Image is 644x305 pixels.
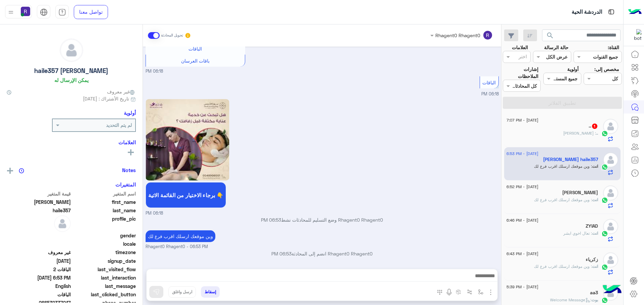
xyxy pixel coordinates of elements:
img: add [7,168,13,174]
span: .. [596,131,598,136]
small: تحويل المحادثة [161,33,183,38]
span: [DATE] - 6:46 PM [506,217,538,223]
img: hulul-logo.png [600,278,624,302]
span: signup_date [72,257,136,264]
span: وين موقعك ارسلك اقرب فرع لك [534,164,592,169]
button: search [542,29,558,44]
a: تواصل معنا [74,5,108,19]
span: المنفوحه [563,131,596,136]
span: انت [592,197,598,202]
img: profile [7,8,15,16]
span: last_interaction [72,274,136,281]
h5: Saddam [562,190,598,196]
span: غير معروف [7,249,71,256]
img: send message [153,289,160,295]
p: Rhagent0 Rhagent0 انضم إلى المحادثة [146,250,499,257]
h5: [PERSON_NAME] haile357 [34,67,108,75]
span: samson [7,199,71,206]
span: [DATE] - 7:07 PM [506,117,538,123]
span: انت [592,231,598,236]
div: اختر [519,53,528,62]
span: باقات العرسان [181,58,210,64]
label: أولوية [567,66,579,73]
span: first_name [72,199,136,206]
img: Logo [628,5,642,19]
p: Rhagent0 Rhagent0 وضع التسليم للمحادثات نشط [146,216,499,223]
span: برجاء الاختيار من القائمة الاتية 👇 [148,192,223,198]
span: gender [72,232,136,239]
span: last_name [72,207,136,214]
img: 322853014244696 [630,29,642,41]
span: وين موقعك ارسلك اقرب فرع لك [534,197,592,202]
img: make a call [437,290,442,295]
button: select flow [475,286,486,297]
img: WhatsApp [601,264,608,271]
span: timezone [72,249,136,256]
img: notes [19,168,24,173]
img: WhatsApp [601,230,608,237]
h5: ZYIAD [586,223,598,229]
span: 06:18 PM [146,210,163,217]
p: 12/9/2025, 6:53 PM [146,230,215,242]
span: English [7,283,71,290]
span: الباقات [482,80,496,85]
img: Q2FwdHVyZSAoMykucG5n.png [146,99,230,180]
span: null [7,232,71,239]
span: last_clicked_button [72,291,136,298]
button: create order [453,286,464,297]
span: [DATE] - 6:53 PM [506,151,538,157]
button: إسقاط [201,286,220,298]
span: [DATE] - 6:52 PM [506,184,538,190]
span: وين موقعك ارسلك اقرب فرع لك [534,264,592,269]
span: تاريخ الأشتراك : [DATE] [83,95,129,102]
h6: Notes [122,167,136,173]
h5: samson haile357 [543,157,598,162]
span: الباقات [7,291,71,298]
span: الباقات [189,46,202,52]
span: اسم المتغير [72,190,136,197]
span: انت [592,164,598,169]
h6: يمكن الإرسال له [54,77,89,83]
h6: أولوية [124,110,136,116]
span: انت [592,264,598,269]
img: tab [607,8,615,16]
span: profile_pic [72,215,136,231]
img: send attachment [487,288,495,296]
img: defaultAdmin.png [603,252,618,268]
span: 2025-09-12T15:17:28.023Z [7,257,71,264]
span: : Welcome Message [550,297,591,302]
img: send voice note [445,288,453,296]
label: العلامات [512,44,528,51]
img: WhatsApp [601,164,608,170]
img: userImage [21,7,30,16]
span: null [7,240,71,247]
span: الباقات 2 [7,266,71,273]
img: defaultAdmin.png [603,219,618,234]
img: tab [40,8,48,16]
span: بوت [591,297,598,302]
span: last_message [72,283,136,290]
button: Trigger scenario [464,286,475,297]
span: locale [72,240,136,247]
h6: العلامات [7,139,136,145]
label: حالة الرسالة [544,44,569,51]
label: مخصص إلى: [594,66,619,73]
span: Rhagent0 Rhagent0 - 06:53 PM [146,244,208,250]
span: تعال اخوي ابشر [563,231,592,236]
h5: زكرياء [586,257,598,262]
img: defaultAdmin.png [603,185,618,201]
img: defaultAdmin.png [603,152,618,167]
h5: aa3 [590,290,598,296]
img: WhatsApp [601,297,608,304]
img: defaultAdmin.png [603,119,618,134]
button: ارسل واغلق [168,286,196,298]
span: 06:18 PM [146,68,163,75]
h5: .. [589,123,598,129]
a: tab [55,5,69,19]
span: haile357 [7,207,71,214]
span: 06:53 PM [261,217,281,223]
label: القناة: [608,44,619,51]
span: [DATE] - 5:39 PM [506,284,538,290]
span: last_visited_flow [72,266,136,273]
span: 1 [592,124,597,129]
